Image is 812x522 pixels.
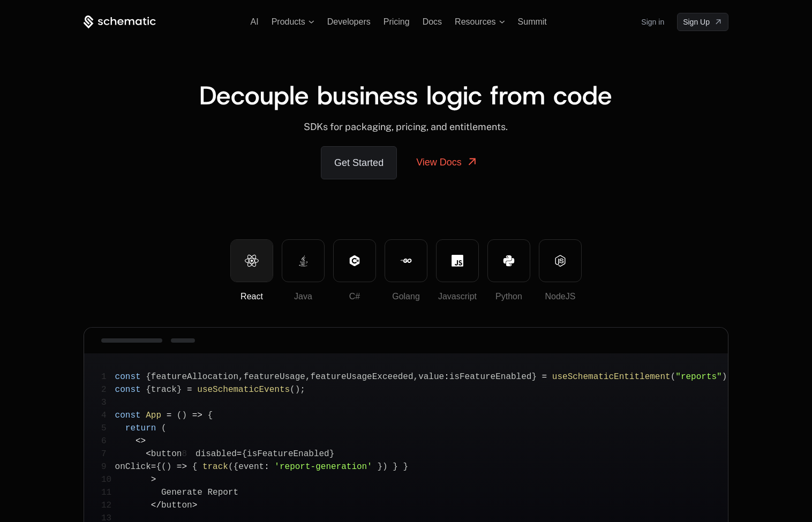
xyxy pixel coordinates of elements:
span: ( [290,385,295,395]
span: track [202,462,228,472]
span: { [192,462,198,472]
span: value [418,372,444,382]
div: Golang [385,290,427,303]
span: disabled [196,449,237,459]
span: > [192,501,198,510]
button: Python [487,239,530,282]
span: 5 [101,422,115,435]
span: = [167,411,172,420]
span: } [531,372,537,382]
span: featureUsageExceeded [311,372,413,382]
button: NodeJS [539,239,582,282]
span: button [161,501,192,510]
span: button [151,449,182,459]
div: Javascript [437,290,478,303]
span: ( [671,372,676,382]
span: const [115,411,141,420]
span: { [208,411,213,420]
span: 2 [101,383,115,396]
span: > [141,436,146,446]
span: 10 [101,473,120,486]
span: ) [182,411,187,420]
a: Developers [327,17,371,26]
span: ( [177,411,182,420]
a: Get Started [321,146,397,179]
span: Decouple business logic from code [199,78,612,112]
span: = [187,385,192,395]
span: Products [272,17,305,27]
span: Report [207,488,238,497]
span: 1 [101,370,115,383]
span: 8 [182,448,196,460]
a: AI [251,17,259,26]
span: > [151,475,156,485]
button: C# [333,239,376,282]
span: 11 [101,486,120,499]
div: Python [488,290,530,303]
a: Docs [423,17,442,26]
span: "reports" [675,372,721,382]
span: ( [161,462,167,472]
span: ( [228,462,234,472]
span: ( [161,423,167,433]
span: : [444,372,449,382]
span: App [146,411,161,420]
span: Sign Up [683,17,710,27]
a: View Docs [403,146,491,178]
span: / [156,501,161,510]
span: 12 [101,499,120,512]
span: return [125,423,156,433]
span: = [542,372,547,382]
span: 3 [101,396,115,409]
button: Golang [385,239,427,282]
a: [object Object] [677,13,728,31]
div: React [231,290,273,303]
span: const [115,385,141,395]
a: Summit [518,17,547,26]
span: } [393,462,398,472]
span: { [146,372,151,382]
span: } [377,462,382,472]
span: 4 [101,409,115,422]
span: track [151,385,177,395]
span: ) [295,385,300,395]
div: C# [334,290,375,303]
span: < [146,449,151,459]
span: event [238,462,264,472]
div: Java [282,290,324,303]
span: featureUsage [244,372,305,382]
span: ; [300,385,305,395]
span: = [237,449,242,459]
span: => [192,411,202,420]
span: useSchematicEvents [197,385,290,395]
span: } [177,385,182,395]
span: Generate [161,488,202,497]
span: , [305,372,311,382]
span: 'report-generation' [274,462,372,472]
span: < [136,436,141,446]
span: : [264,462,269,472]
span: ) [167,462,172,472]
span: { [146,385,151,395]
span: useSchematicEntitlement [552,372,671,382]
span: , [413,372,419,382]
button: Javascript [436,239,479,282]
a: Sign in [641,13,664,31]
span: , [238,372,244,382]
span: ) [722,372,727,382]
span: => [177,462,187,472]
button: React [230,239,273,282]
span: isFeatureEnabled [449,372,532,382]
span: { [242,449,247,459]
span: Resources [455,17,495,27]
a: Pricing [384,17,410,26]
span: 7 [101,448,115,460]
button: Java [282,239,325,282]
span: { [156,462,161,472]
span: onClick [115,462,151,472]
